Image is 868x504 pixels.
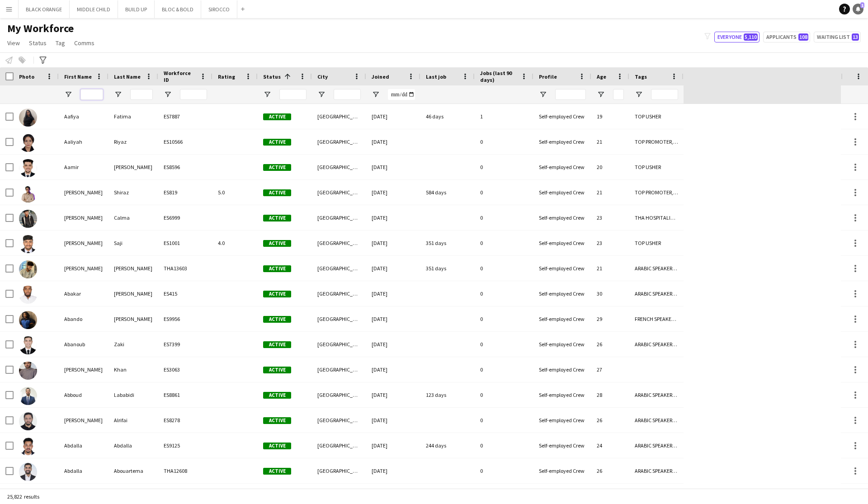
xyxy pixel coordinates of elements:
[19,438,37,456] img: Abdalla Abdalla
[312,382,366,407] div: [GEOGRAPHIC_DATA]
[19,73,34,80] span: Photo
[108,155,158,179] div: [PERSON_NAME]
[19,235,37,253] img: Aaron Saji
[629,231,684,255] div: TOP USHER
[366,104,420,129] div: [DATE]
[312,205,366,230] div: [GEOGRAPHIC_DATA]
[533,256,591,281] div: Self-employed Crew
[19,463,37,481] img: Abdalla Abouartema
[158,458,212,483] div: THA12608
[629,104,684,129] div: TOP USHER
[334,89,361,100] input: City Filter Input
[158,357,212,382] div: ES3063
[59,256,108,281] div: [PERSON_NAME]
[629,408,684,433] div: ARABIC SPEAKER, TOP [PERSON_NAME]
[108,433,158,458] div: Abdalla
[263,90,271,99] button: Open Filter Menu
[312,458,366,483] div: [GEOGRAPHIC_DATA]
[108,256,158,281] div: [PERSON_NAME]
[533,231,591,255] div: Self-employed Crew
[629,433,684,458] div: ARABIC SPEAKER, TOP [PERSON_NAME]
[7,39,20,47] span: View
[114,90,122,99] button: Open Filter Menu
[108,458,158,483] div: Abouartema
[212,180,258,205] div: 5.0
[59,357,108,382] div: [PERSON_NAME]
[59,281,108,306] div: Abakar
[59,205,108,230] div: [PERSON_NAME]
[475,155,533,179] div: 0
[25,37,50,49] a: Status
[744,33,758,41] span: 5,110
[426,73,446,80] span: Last job
[64,90,72,99] button: Open Filter Menu
[158,104,212,129] div: ES7887
[263,443,291,449] span: Active
[629,382,684,407] div: ARABIC SPEAKER, LUXURY RETAIL, TOP PROMOTER
[475,231,533,255] div: 0
[312,104,366,129] div: [GEOGRAPHIC_DATA]
[366,382,420,407] div: [DATE]
[312,357,366,382] div: [GEOGRAPHIC_DATA]
[158,231,212,255] div: ES1001
[317,73,328,80] span: City
[629,129,684,154] div: TOP PROMOTER, TOP [PERSON_NAME]
[533,104,591,129] div: Self-employed Crew
[263,113,291,120] span: Active
[651,89,678,100] input: Tags Filter Input
[420,382,475,407] div: 123 days
[597,90,605,99] button: Open Filter Menu
[312,256,366,281] div: [GEOGRAPHIC_DATA]
[420,433,475,458] div: 244 days
[71,37,98,49] a: Comms
[814,32,861,42] button: Waiting list13
[475,458,533,483] div: 0
[591,306,629,331] div: 29
[59,408,108,433] div: [PERSON_NAME]
[19,184,37,203] img: Aaqil Shiraz
[591,357,629,382] div: 27
[629,281,684,306] div: ARABIC SPEAKER, TOP [PERSON_NAME]
[155,0,201,18] button: BLOC & BOLD
[59,104,108,129] div: Aafiya
[19,260,37,278] img: Abadul Haque
[312,408,366,433] div: [GEOGRAPHIC_DATA]
[52,37,69,49] a: Tag
[475,205,533,230] div: 0
[74,39,94,47] span: Comms
[475,104,533,129] div: 1
[263,265,291,272] span: Active
[263,367,291,373] span: Active
[38,55,48,66] app-action-btn: Advanced filters
[798,33,808,41] span: 108
[263,291,291,297] span: Active
[80,89,103,100] input: First Name Filter Input
[629,458,684,483] div: ARABIC SPEAKER, TOP [PERSON_NAME]
[56,39,65,47] span: Tag
[629,256,684,281] div: ARABIC SPEAKER, TOP [PERSON_NAME]
[475,306,533,331] div: 0
[312,231,366,255] div: [GEOGRAPHIC_DATA]
[218,73,235,80] span: Rating
[629,155,684,179] div: TOP USHER
[158,408,212,433] div: ES8278
[533,382,591,407] div: Self-employed Crew
[29,39,47,47] span: Status
[763,32,810,42] button: Applicants108
[629,205,684,230] div: THA HOSPITALITY, TOP PROMOTER, TOP [PERSON_NAME]
[312,155,366,179] div: [GEOGRAPHIC_DATA]
[201,0,237,18] button: SIROCCO
[591,104,629,129] div: 19
[366,205,420,230] div: [DATE]
[108,205,158,230] div: Calma
[591,180,629,205] div: 21
[212,231,258,255] div: 4.0
[114,73,141,80] span: Last Name
[533,408,591,433] div: Self-employed Crew
[59,155,108,179] div: Aamir
[591,205,629,230] div: 23
[533,332,591,357] div: Self-employed Crew
[158,306,212,331] div: ES9956
[366,332,420,357] div: [DATE]
[263,240,291,247] span: Active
